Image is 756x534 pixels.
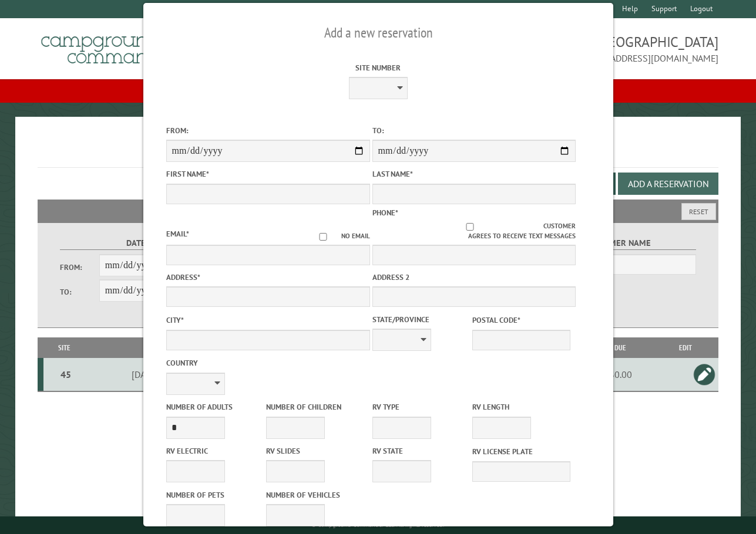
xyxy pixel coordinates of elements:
label: RV Electric [166,445,264,457]
label: Customer Name [540,236,696,250]
label: Address [166,272,369,283]
th: Edit [653,337,718,358]
label: Number of Pets [166,489,264,501]
div: [DATE] - [DATE] [87,369,237,380]
h2: Add a new reservation [166,22,590,44]
label: RV State [372,445,470,457]
label: To: [372,125,576,136]
label: To: [60,286,99,298]
label: Postal Code [472,315,570,326]
label: Number of Children [266,401,364,413]
label: Phone [372,208,398,218]
label: Number of Adults [166,401,264,413]
label: RV License Plate [472,446,570,457]
label: Last Name [372,168,576,180]
label: Country [166,357,369,369]
button: Reset [681,203,716,220]
label: RV Slides [266,445,364,457]
label: Email [166,229,189,239]
label: City [166,315,369,326]
label: RV Type [372,401,470,413]
th: Site [43,337,85,358]
label: State/Province [372,314,470,325]
h2: Filters [38,200,718,222]
label: Dates [60,236,216,250]
div: 45 [48,369,83,380]
small: © Campground Commander LLC. All rights reserved. [311,521,444,529]
label: Site Number [276,62,480,73]
label: First Name [166,168,369,180]
th: Dates [85,337,238,358]
label: RV Length [472,401,570,413]
label: From: [166,125,369,136]
label: From: [60,262,99,273]
td: $0.00 [588,358,652,391]
h1: Reservations [38,136,718,168]
th: Due [588,337,652,358]
input: No email [305,233,341,241]
label: Customer agrees to receive text messages [372,221,576,241]
label: No email [305,231,369,241]
label: Number of Vehicles [266,489,364,501]
input: Customer agrees to receive text messages [396,223,543,231]
label: Address 2 [372,272,576,283]
img: Campground Commander [38,23,184,69]
button: Add a Reservation [618,173,718,195]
